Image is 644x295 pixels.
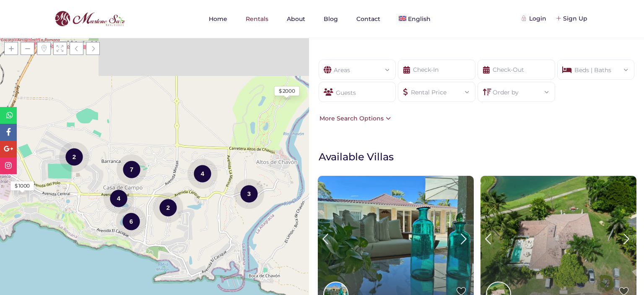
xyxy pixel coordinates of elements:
div: Rental Price [405,82,469,97]
div: $ 2000 [279,87,295,95]
img: logo [52,9,127,29]
div: 4 [104,183,134,214]
span: English [408,15,431,23]
div: $ 1000 [15,182,30,190]
div: Areas [325,60,390,75]
input: Check-In [398,60,475,80]
div: 2 [59,141,89,172]
div: Guests [319,82,396,102]
div: Order by [484,82,548,97]
div: 6 [116,206,146,237]
div: 2 [153,192,183,223]
div: 4 [187,158,218,189]
div: Sign Up [557,14,587,23]
div: Beds | Baths [564,60,628,75]
div: Login [523,14,546,23]
div: 3 [234,178,264,209]
div: More Search Options [317,114,391,123]
h1: Available Villas [319,150,640,163]
div: 7 [117,154,147,185]
input: Check-Out [478,60,555,80]
div: Loading Maps [92,89,218,133]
